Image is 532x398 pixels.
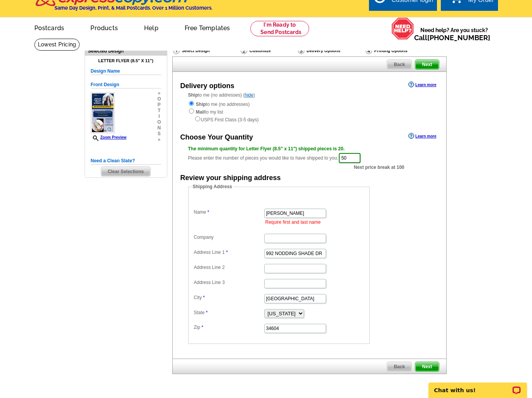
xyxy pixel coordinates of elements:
span: Back [387,60,411,69]
span: Call [414,34,490,42]
span: n [157,125,161,131]
a: Help [132,18,171,36]
label: Address Line 2 [194,264,263,271]
div: Review your shipping address [180,173,281,183]
li: Require first and last name [265,219,366,226]
span: o [157,96,161,102]
span: Next [415,60,439,69]
span: » [157,90,161,96]
a: Back [387,362,412,372]
h5: Need a Clean Slate? [91,157,161,165]
div: Delivery Options [297,47,365,56]
a: Products [78,18,130,36]
span: Next [415,362,439,371]
a: [PHONE_NUMBER] [427,34,490,42]
span: Next price break at 100 [354,164,405,171]
a: Back [387,60,412,70]
span: o [157,119,161,125]
div: USPS First Class (3-5 days) [188,116,431,123]
div: Select Design [172,47,240,56]
div: Please enter the number of pieces you would like to have shipped to you: [188,145,431,164]
img: Printing Options & Summary [365,47,372,54]
a: Learn more [408,82,436,88]
label: State [194,309,263,316]
h5: Design Name [91,68,161,75]
a: Postcards [22,18,77,36]
span: s [157,131,161,137]
label: Name [194,209,263,216]
a: Zoom Preview [91,135,127,139]
label: Zip [194,324,263,331]
div: Printing Options [365,47,433,54]
div: to me (no addresses) ( ) [173,92,446,123]
label: City [194,294,263,301]
h4: Same Day Design, Print, & Mail Postcards. Over 1 Million Customers. [54,5,212,11]
strong: Ship [196,102,206,107]
div: Selected Design [85,47,167,54]
img: Select Design [173,47,180,54]
strong: Ship [188,92,198,98]
span: Back [387,362,411,371]
span: » [157,137,161,143]
img: Customize [241,47,247,54]
div: to me (no addresses) to my list [188,100,431,123]
img: Delivery Options [298,47,304,54]
img: small-thumb.jpg [91,92,115,133]
div: The minimum quantity for Letter Flyer (8.5" x 11") shipped pieces is 20. [188,145,431,152]
a: hide [245,92,253,98]
span: Clear Selections [101,167,150,176]
div: Choose Your Quantity [180,132,253,143]
h5: Front Design [91,81,161,88]
div: Delivery options [180,81,235,91]
span: Need help? Are you stuck? [414,26,494,42]
span: i [157,114,161,119]
iframe: LiveChat chat widget [423,374,532,398]
strong: Mail [196,109,205,115]
label: Address Line 3 [194,279,263,286]
div: Customize [240,47,297,54]
a: Learn more [408,133,436,139]
label: Address Line 1 [194,249,263,256]
img: help [391,17,414,40]
span: t [157,108,161,114]
a: Free Templates [172,18,243,36]
h4: Letter Flyer (8.5" x 11") [91,58,161,63]
legend: Shipping Address [192,183,233,190]
label: Company [194,234,263,241]
span: p [157,102,161,108]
